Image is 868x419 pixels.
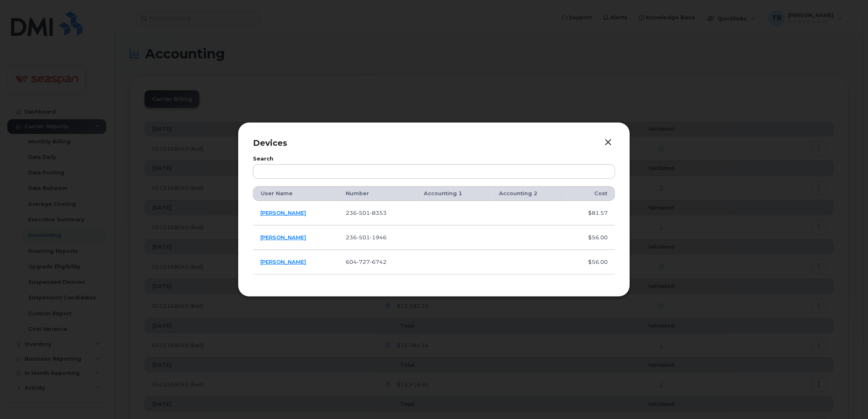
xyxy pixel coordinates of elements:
[370,259,387,265] span: 6742
[357,234,370,241] span: 501
[346,234,387,241] span: 236
[260,259,306,265] a: [PERSON_NAME]
[260,209,306,216] a: [PERSON_NAME]
[253,156,615,162] label: Search
[566,201,615,225] td: $81.57
[566,186,615,201] th: Cost
[346,259,387,265] span: 604
[566,250,615,274] td: $56.00
[253,186,338,201] th: User Name
[346,209,387,216] span: 236
[492,186,566,201] th: Accounting 2
[370,234,387,241] span: 1946
[260,234,306,241] a: [PERSON_NAME]
[357,259,370,265] span: 727
[357,209,370,216] span: 501
[566,225,615,250] td: $56.00
[370,209,387,216] span: 8353
[338,186,417,201] th: Number
[417,186,492,201] th: Accounting 1
[253,137,615,149] p: Devices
